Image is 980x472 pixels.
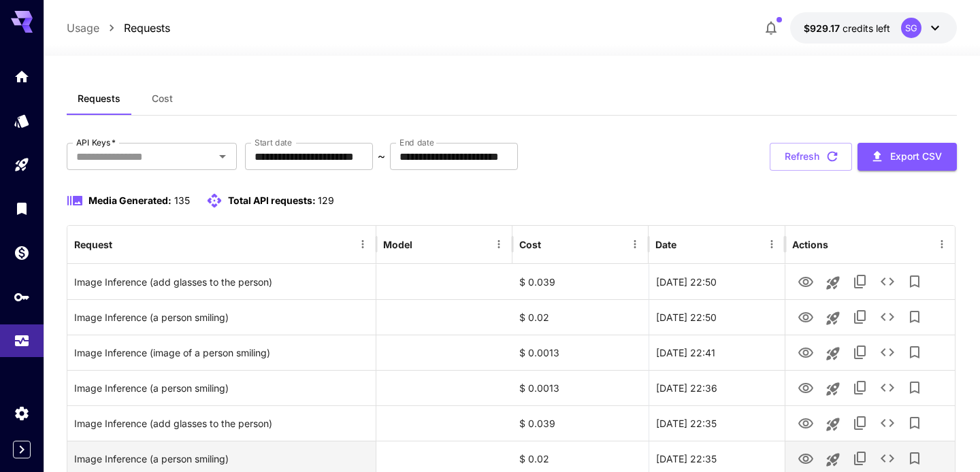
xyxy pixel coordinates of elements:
[13,441,31,458] button: Expand sidebar
[901,18,921,38] div: SG
[512,264,649,299] div: $ 0.039
[857,143,957,171] button: Export CSV
[901,445,928,472] button: Add to library
[14,156,30,173] div: Playground
[255,137,292,148] label: Start date
[14,288,30,305] div: API Keys
[114,235,133,254] button: Sort
[649,299,785,335] div: 26 Sep, 2025 22:50
[792,239,828,250] div: Actions
[14,244,30,261] div: Wallet
[847,339,874,366] button: Copy TaskUUID
[874,374,901,401] button: See details
[124,20,170,36] a: Requests
[649,370,785,405] div: 26 Sep, 2025 22:36
[901,409,928,437] button: Add to library
[847,409,874,437] button: Copy TaskUUID
[414,235,433,254] button: Sort
[74,335,369,370] div: Click to copy prompt
[792,303,819,331] button: View
[819,375,847,403] button: Launch in playground
[14,68,30,85] div: Home
[874,445,901,472] button: See details
[790,12,957,44] button: $929.17304SG
[625,235,644,254] button: Menu
[762,235,781,254] button: Menu
[770,143,852,171] button: Refresh
[152,92,173,105] span: Cost
[74,265,369,299] div: Click to copy prompt
[804,21,890,35] div: $929.17304
[901,339,928,366] button: Add to library
[88,195,171,206] span: Media Generated:
[512,335,649,370] div: $ 0.0013
[353,235,372,254] button: Menu
[874,409,901,437] button: See details
[649,264,785,299] div: 26 Sep, 2025 22:50
[792,373,819,401] button: View
[67,20,170,36] nav: breadcrumb
[228,195,316,206] span: Total API requests:
[847,268,874,295] button: Copy TaskUUID
[843,22,890,34] span: credits left
[76,137,116,148] label: API Keys
[512,299,649,335] div: $ 0.02
[847,445,874,472] button: Copy TaskUUID
[14,405,30,422] div: Settings
[174,195,190,206] span: 135
[678,235,697,254] button: Sort
[74,406,369,441] div: Click to copy prompt
[649,335,785,370] div: 26 Sep, 2025 22:41
[874,339,901,366] button: See details
[901,303,928,331] button: Add to library
[819,269,847,297] button: Launch in playground
[378,148,385,165] p: ~
[847,374,874,401] button: Copy TaskUUID
[318,195,334,206] span: 129
[655,239,676,250] div: Date
[519,239,541,250] div: Cost
[874,268,901,295] button: See details
[819,305,847,332] button: Launch in playground
[78,92,120,105] span: Requests
[399,137,434,148] label: End date
[512,370,649,405] div: $ 0.0013
[14,328,30,345] div: Usage
[804,22,843,34] span: $929.17
[792,409,819,437] button: View
[819,411,847,438] button: Launch in playground
[14,112,30,129] div: Models
[792,444,819,472] button: View
[213,147,232,166] button: Open
[383,239,412,250] div: Model
[901,374,928,401] button: Add to library
[542,235,561,254] button: Sort
[74,239,112,250] div: Request
[74,371,369,405] div: Click to copy prompt
[932,235,951,254] button: Menu
[874,303,901,331] button: See details
[489,235,508,254] button: Menu
[819,340,847,367] button: Launch in playground
[901,268,928,295] button: Add to library
[792,267,819,295] button: View
[67,20,99,36] a: Usage
[74,300,369,335] div: Click to copy prompt
[512,405,649,441] div: $ 0.039
[14,200,30,217] div: Library
[649,405,785,441] div: 26 Sep, 2025 22:35
[792,338,819,366] button: View
[847,303,874,331] button: Copy TaskUUID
